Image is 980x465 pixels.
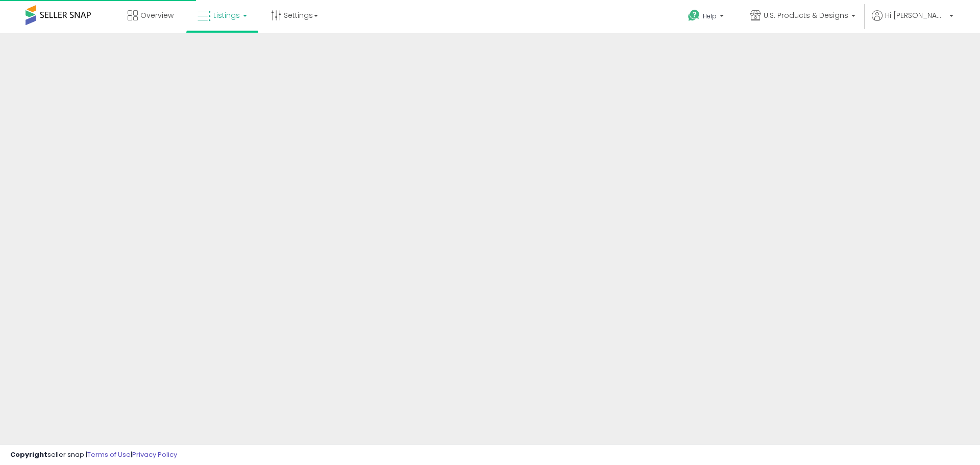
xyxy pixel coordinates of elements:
div: seller snap | | [10,450,177,460]
span: Help [703,12,717,20]
span: Overview [140,10,174,20]
a: Privacy Policy [132,450,177,459]
a: Hi [PERSON_NAME] [872,10,953,33]
span: Listings [213,10,240,20]
i: Get Help [688,9,700,22]
span: Hi [PERSON_NAME] [885,10,946,20]
a: Terms of Use [87,450,131,459]
strong: Copyright [10,450,47,459]
a: Help [680,2,734,33]
span: U.S. Products & Designs [764,10,848,20]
